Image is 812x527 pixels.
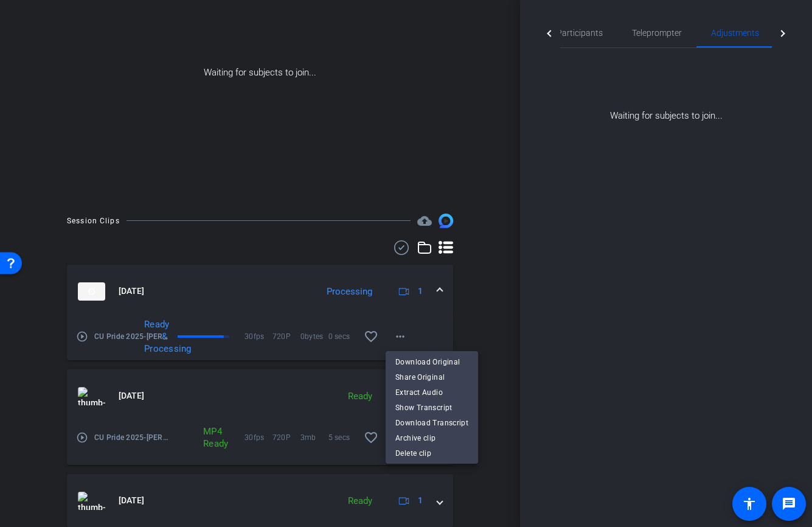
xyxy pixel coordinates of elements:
[395,400,468,414] span: Show Transcript
[395,369,468,384] span: Share Original
[395,354,468,369] span: Download Original
[395,385,468,399] span: Extract Audio
[395,430,468,445] span: Archive clip
[395,415,468,430] span: Download Transcript
[395,445,468,460] span: Delete clip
